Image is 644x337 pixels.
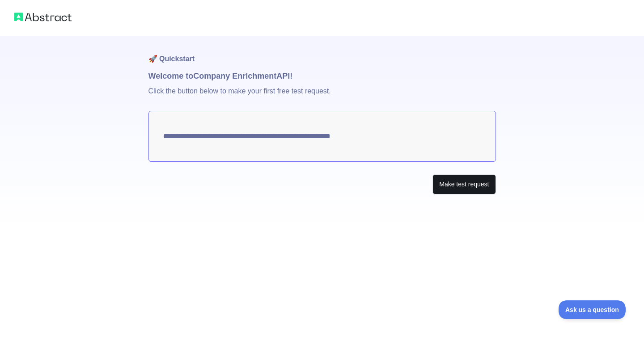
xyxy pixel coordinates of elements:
img: Abstract logo [14,11,72,23]
h1: Welcome to Company Enrichment API! [148,70,496,82]
h1: 🚀 Quickstart [148,36,496,70]
button: Make test request [432,174,496,194]
iframe: Toggle Customer Support [559,300,626,319]
p: Click the button below to make your first free test request. [148,82,496,111]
